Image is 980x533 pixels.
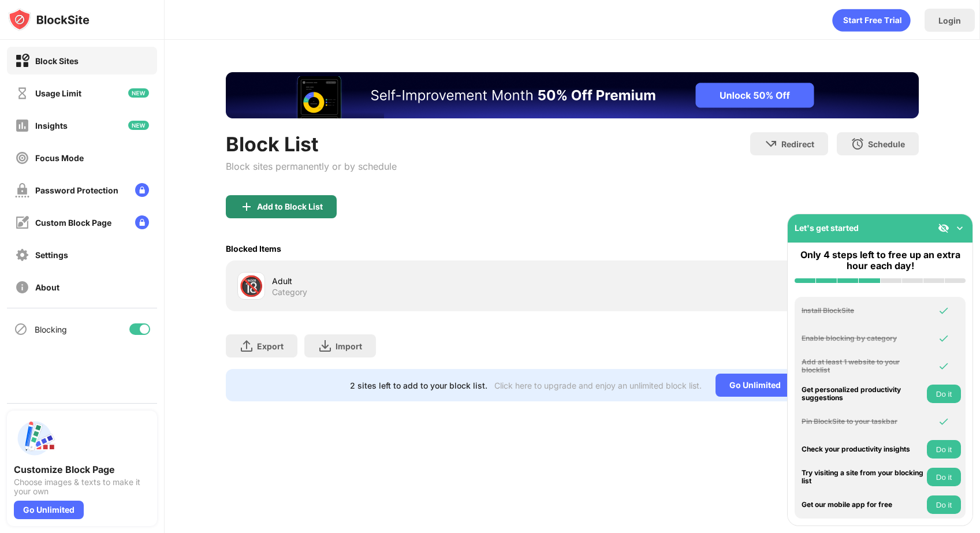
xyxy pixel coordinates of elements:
[35,88,81,98] div: Usage Limit
[802,418,924,426] div: Pin BlockSite to your taskbar
[927,385,961,403] button: Do it
[802,445,924,453] div: Check your productivity insights
[938,222,949,234] img: eye-not-visible.svg
[14,322,28,336] img: blocking-icon.svg
[938,305,949,316] img: omni-check.svg
[35,325,67,334] div: Blocking
[494,381,702,390] div: Click here to upgrade and enjoy an unlimited block list.
[802,358,924,375] div: Add at least 1 website to your blocklist
[795,223,859,233] div: Let's get started
[802,334,924,342] div: Enable blocking by category
[15,280,29,295] img: about-off.svg
[938,333,949,344] img: omni-check.svg
[954,222,966,234] img: omni-setup-toggle.svg
[35,56,79,66] div: Block Sites
[716,374,795,397] div: Go Unlimited
[8,8,90,31] img: logo-blocksite.svg
[802,501,924,509] div: Get our mobile app for free
[35,153,84,163] div: Focus Mode
[802,386,924,402] div: Get personalized productivity suggestions
[226,244,281,254] div: Blocked Items
[35,218,111,228] div: Custom Block Page
[226,161,397,172] div: Block sites permanently or by schedule
[272,275,572,287] div: Adult
[14,464,150,475] div: Customize Block Page
[802,469,924,486] div: Try visiting a site from your blocking list
[239,274,263,298] div: 🔞
[257,202,323,211] div: Add to Block List
[128,88,149,98] img: new-icon.svg
[938,416,949,427] img: omni-check.svg
[832,9,911,32] div: animation
[35,185,118,195] div: Password Protection
[927,440,961,459] button: Do it
[135,215,149,229] img: lock-menu.svg
[927,468,961,486] button: Do it
[927,495,961,514] button: Do it
[257,341,284,351] div: Export
[272,287,307,297] div: Category
[802,307,924,315] div: Install BlockSite
[938,16,961,25] div: Login
[226,132,397,156] div: Block List
[35,121,68,131] div: Insights
[14,418,55,459] img: push-custom-page.svg
[14,501,84,519] div: Go Unlimited
[336,341,362,351] div: Import
[15,86,29,100] img: time-usage-off.svg
[15,151,29,165] img: focus-off.svg
[15,215,29,230] img: customize-block-page-off.svg
[795,249,966,271] div: Only 4 steps left to free up an extra hour each day!
[938,360,949,372] img: omni-check.svg
[15,118,29,133] img: insights-off.svg
[15,54,29,68] img: block-on.svg
[868,139,905,149] div: Schedule
[35,282,59,292] div: About
[128,121,149,130] img: new-icon.svg
[15,183,29,197] img: password-protection-off.svg
[135,183,149,197] img: lock-menu.svg
[350,381,487,390] div: 2 sites left to add to your block list.
[226,72,919,118] iframe: Banner
[14,478,150,496] div: Choose images & texts to make it your own
[781,139,814,149] div: Redirect
[35,250,68,260] div: Settings
[15,248,29,262] img: settings-off.svg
